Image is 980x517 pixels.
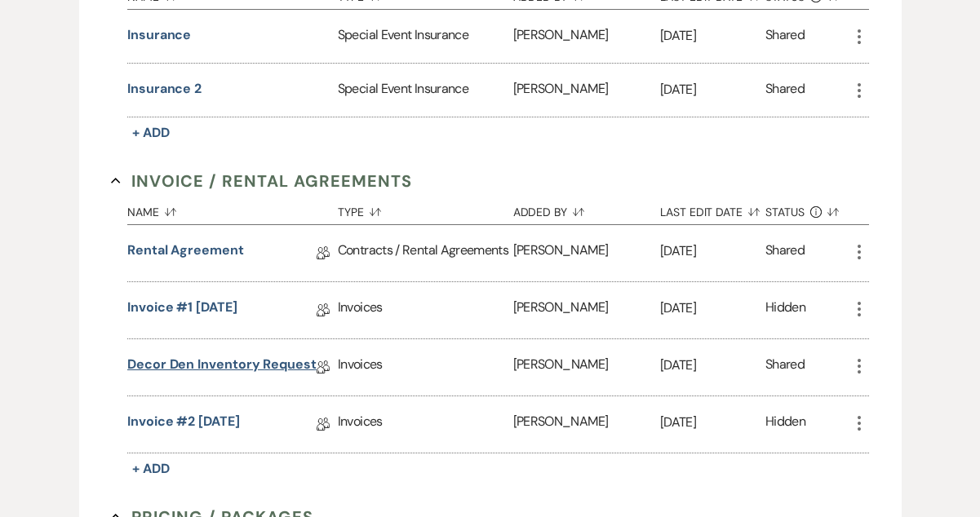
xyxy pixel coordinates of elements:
[132,124,170,141] span: + Add
[660,79,765,100] p: [DATE]
[660,25,765,46] p: [DATE]
[660,193,765,224] button: Last Edit Date
[338,64,513,117] div: Special Event Insurance
[765,412,805,437] div: Hidden
[513,64,660,117] div: [PERSON_NAME]
[127,457,175,480] button: + Add
[513,396,660,453] div: [PERSON_NAME]
[338,10,513,63] div: Special Event Insurance
[127,25,191,45] button: Insurance
[765,355,805,380] div: Shared
[765,206,805,218] span: Status
[765,241,805,266] div: Shared
[660,298,765,319] p: [DATE]
[765,298,805,323] div: Hidden
[127,298,237,323] a: Invoice #1 [DATE]
[765,25,805,47] div: Shared
[513,282,660,338] div: [PERSON_NAME]
[513,193,660,224] button: Added By
[132,460,170,477] span: + Add
[338,396,513,453] div: Invoices
[660,412,765,433] p: [DATE]
[513,10,660,63] div: [PERSON_NAME]
[338,225,513,281] div: Contracts / Rental Agreements
[660,241,765,262] p: [DATE]
[338,339,513,395] div: Invoices
[765,79,805,101] div: Shared
[513,225,660,281] div: [PERSON_NAME]
[338,193,513,224] button: Type
[127,122,175,144] button: + Add
[127,241,244,266] a: Rental Agreement
[127,412,240,437] a: Invoice #2 [DATE]
[660,355,765,376] p: [DATE]
[127,79,202,99] button: Insurance 2
[765,193,849,224] button: Status
[338,282,513,338] div: Invoices
[111,169,412,193] button: Invoice / Rental Agreements
[127,355,317,380] a: Decor Den Inventory Request
[127,193,338,224] button: Name
[513,339,660,395] div: [PERSON_NAME]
